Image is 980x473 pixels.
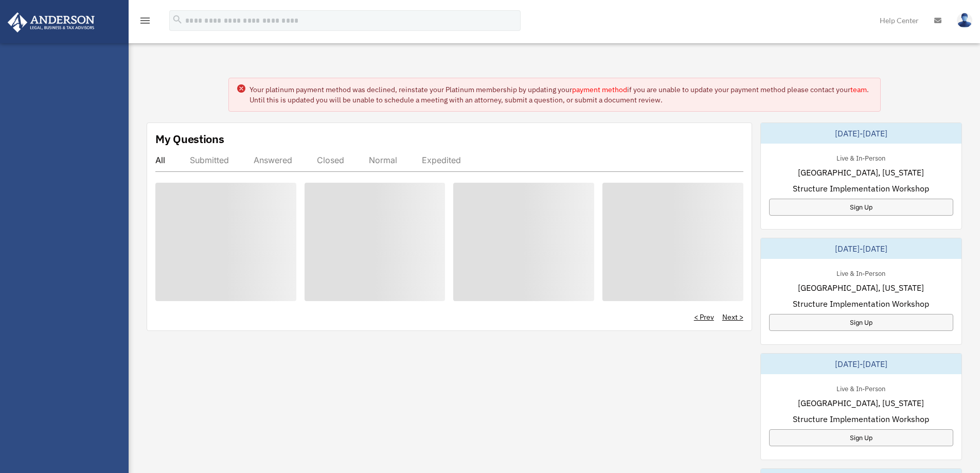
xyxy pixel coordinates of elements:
[769,314,953,331] a: Sign Up
[769,199,953,216] a: Sign Up
[250,84,872,105] div: Your platinum payment method was declined, reinstate your Platinum membership by updating your if...
[798,397,924,409] span: [GEOGRAPHIC_DATA], [US_STATE]
[139,14,151,27] i: menu
[5,12,98,32] img: Anderson Advisors Platinum Portal
[422,155,461,165] div: Expedited
[155,155,165,165] div: All
[828,267,894,278] div: Live & In-Person
[317,155,344,165] div: Closed
[957,13,972,28] img: User Pic
[798,166,924,179] span: [GEOGRAPHIC_DATA], [US_STATE]
[155,131,224,147] div: My Questions
[761,354,961,374] div: [DATE]-[DATE]
[369,155,397,165] div: Normal
[139,18,151,27] a: menu
[793,182,929,195] span: Structure Implementation Workshop
[793,297,929,310] span: Structure Implementation Workshop
[761,123,961,144] div: [DATE]-[DATE]
[793,413,929,425] span: Structure Implementation Workshop
[694,312,714,322] a: < Prev
[850,85,867,94] a: team
[761,238,961,259] div: [DATE]-[DATE]
[572,85,627,94] a: payment method
[828,382,894,393] div: Live & In-Person
[254,155,292,165] div: Answered
[172,14,183,25] i: search
[769,429,953,446] a: Sign Up
[798,282,924,294] span: [GEOGRAPHIC_DATA], [US_STATE]
[190,155,229,165] div: Submitted
[722,312,743,322] a: Next >
[828,152,894,163] div: Live & In-Person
